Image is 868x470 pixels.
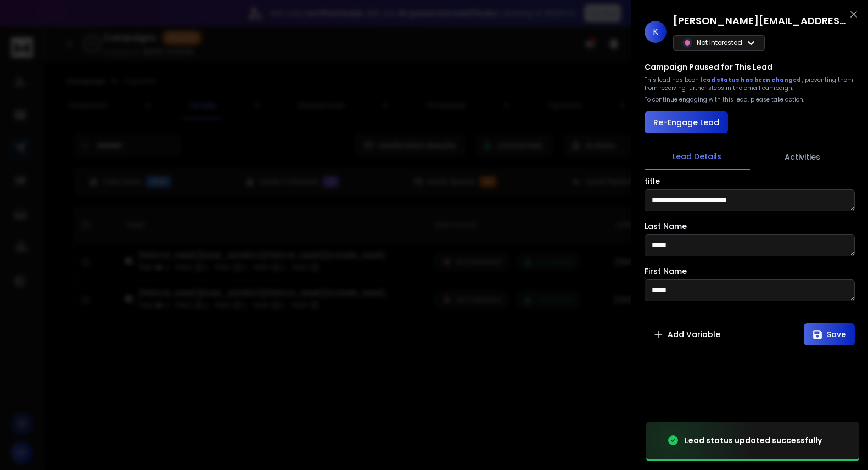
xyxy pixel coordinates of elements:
h3: Campaign Paused for This Lead [645,61,772,72]
label: First Name [645,267,687,275]
div: Lead status updated successfully [685,435,822,446]
div: This lead has been , preventing them from receiving further steps in the email campaign. [645,76,855,92]
span: K [645,21,667,43]
button: Re-Engage Lead [645,111,728,133]
button: Add Variable [645,323,729,345]
button: Lead Details [645,144,750,170]
button: Save [804,323,855,345]
h1: [PERSON_NAME][EMAIL_ADDRESS][PERSON_NAME][DOMAIN_NAME] [673,13,849,29]
p: To continue engaging with this lead, please take action. [645,96,804,104]
label: Last Name [645,222,687,230]
p: Not Interested [697,38,742,47]
label: title [645,177,660,185]
span: lead status has been changed [701,76,802,84]
button: Activities [750,145,855,169]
